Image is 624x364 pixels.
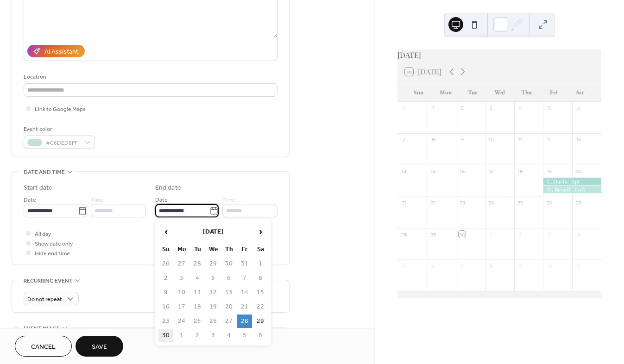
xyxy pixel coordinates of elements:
div: 24 [488,199,495,206]
div: 2 [517,231,524,238]
td: 27 [174,257,189,271]
th: We [206,243,221,256]
div: Location [24,72,276,82]
div: 10 [546,262,553,269]
div: Thu [513,83,540,102]
button: Cancel [15,336,72,357]
div: 21 [400,199,407,206]
div: 12 [546,136,553,143]
div: 3 [488,105,495,111]
th: [DATE] [174,222,252,242]
td: 2 [158,271,173,285]
div: L. Davis- Apt [543,178,601,185]
div: 1 [488,231,495,238]
div: 25 [517,199,524,206]
div: 16 [459,167,466,174]
td: 26 [206,315,221,328]
span: Time [91,195,104,205]
th: Th [221,243,236,256]
div: 7 [459,262,466,269]
div: 10 [488,136,495,143]
div: [DATE] [397,49,601,61]
div: 5 [546,105,553,111]
td: 22 [253,300,268,314]
span: Recurring event [24,276,73,286]
span: Time [222,195,235,205]
td: 16 [158,300,173,314]
span: Cancel [31,342,56,352]
td: 19 [206,300,221,314]
div: 17 [488,167,495,174]
button: AI Assistant [27,45,85,57]
div: 13 [575,136,582,143]
span: Date [155,195,168,205]
td: 9 [158,286,173,299]
span: Hide end time [35,249,70,259]
span: › [253,222,267,241]
div: 5 [400,262,407,269]
div: 4 [575,231,582,238]
td: 25 [190,315,205,328]
td: 10 [174,286,189,299]
div: 19 [546,167,553,174]
div: 9 [459,136,466,143]
div: M. Benoit- Loft [543,185,601,193]
div: 23 [459,199,466,206]
td: 29 [253,315,268,328]
td: 28 [190,257,205,271]
button: Save [76,336,123,357]
td: 1 [174,329,189,342]
td: 4 [221,329,236,342]
div: 2 [459,105,466,111]
td: 12 [206,286,221,299]
div: 22 [429,199,436,206]
th: Sa [253,243,268,256]
td: 15 [253,286,268,299]
div: 6 [575,105,582,111]
div: 8 [429,136,436,143]
div: 26 [546,199,553,206]
div: 1 [429,105,436,111]
div: 7 [400,136,407,143]
td: 7 [237,271,252,285]
div: 20 [575,167,582,174]
span: ‹ [159,222,173,241]
td: 18 [190,300,205,314]
div: Event color [24,124,93,134]
td: 4 [190,271,205,285]
div: 6 [429,262,436,269]
div: Sun [405,83,432,102]
td: 14 [237,286,252,299]
div: Fri [540,83,567,102]
div: 27 [575,199,582,206]
td: 29 [206,257,221,271]
span: Date and time [24,167,65,177]
td: 31 [237,257,252,271]
span: Show date only [35,239,73,249]
div: 14 [400,167,407,174]
td: 5 [206,271,221,285]
td: 27 [221,315,236,328]
div: 29 [429,231,436,238]
div: 11 [517,136,524,143]
div: 15 [429,167,436,174]
td: 30 [158,329,173,342]
td: 20 [221,300,236,314]
div: 4 [517,105,524,111]
div: 31 [400,105,407,111]
span: All day [35,229,51,239]
td: 2 [190,329,205,342]
div: 9 [517,262,524,269]
td: 30 [221,257,236,271]
div: 18 [517,167,524,174]
td: 8 [253,271,268,285]
div: 11 [575,262,582,269]
td: 3 [174,271,189,285]
span: Do not repeat [27,294,62,305]
span: #C6DED8FF [46,138,80,148]
div: End date [155,183,181,193]
div: 3 [546,231,553,238]
div: AI Assistant [44,47,78,57]
div: Start date [24,183,52,193]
